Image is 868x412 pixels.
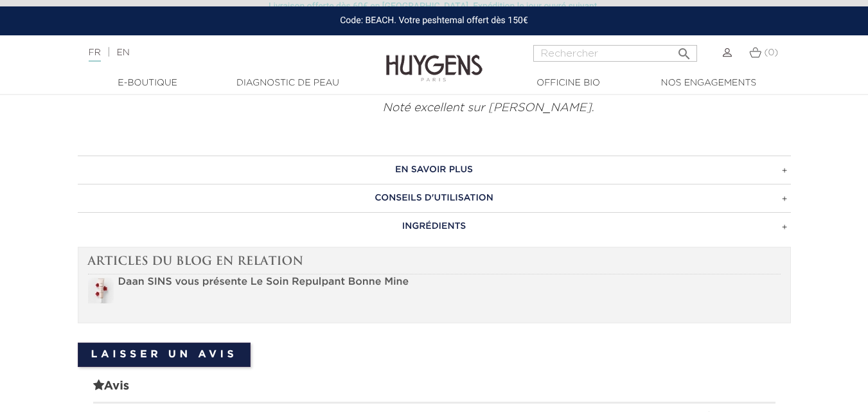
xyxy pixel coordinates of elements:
[118,277,409,287] a: Daan SINS vous présente Le Soin Repulpant Bonne Mine
[93,377,775,403] span: Avis
[383,102,594,114] em: Noté excellent sur [PERSON_NAME].
[116,48,129,57] a: EN
[78,212,791,240] a: INGRÉDIENTS
[673,41,696,58] button: 
[386,34,483,84] img: Huygens
[82,45,352,60] div: |
[533,45,697,62] input: Rechercher
[89,48,101,62] a: FR
[78,343,251,367] a: Laisser un avis
[78,184,791,212] a: CONSEILS D'UTILISATION
[78,156,791,184] a: EN SAVOIR PLUS
[88,278,114,303] img: Daan SINS vous présente Le Soin Repulpant Bonne Mine
[224,76,352,90] a: Diagnostic de peau
[88,254,781,275] h3: Articles du blog en relation
[644,76,773,90] a: Nos engagements
[84,76,212,90] a: E-Boutique
[504,76,633,90] a: Officine Bio
[764,48,778,57] span: (0)
[677,42,692,58] i: 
